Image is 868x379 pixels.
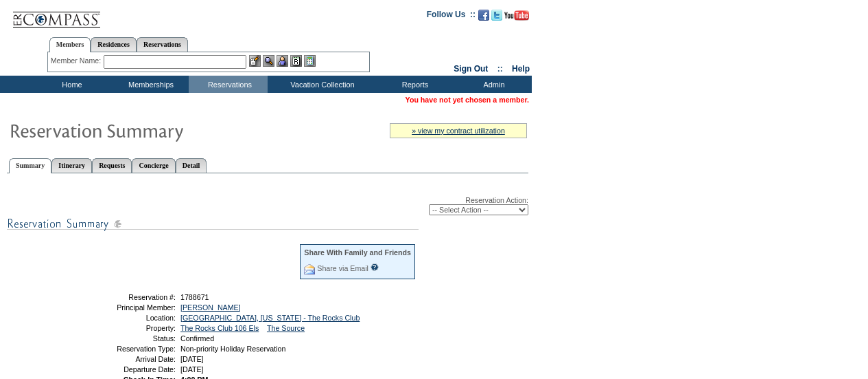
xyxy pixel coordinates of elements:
[427,8,476,25] td: Follow Us ::
[454,64,488,74] a: Sign Out
[512,64,530,74] a: Help
[267,324,305,332] a: The Source
[78,314,176,322] td: Location:
[78,365,176,373] td: Departure Date:
[412,127,505,135] a: » view my contract utilization
[78,293,176,301] td: Reservation #:
[504,10,529,21] img: Subscribe to our YouTube Channel
[374,76,453,93] td: Reports
[304,55,316,67] img: b_calculator.gif
[31,76,110,93] td: Home
[504,14,529,22] a: Subscribe to our YouTube Channel
[371,263,379,271] input: What is this?
[9,116,283,144] img: Reservaton Summary
[180,345,285,353] span: Non-priority Holiday Reservation
[78,334,176,343] td: Status:
[180,334,214,343] span: Confirmed
[268,76,374,93] td: Vacation Collection
[453,76,532,93] td: Admin
[304,248,411,257] div: Share With Family and Friends
[7,196,528,215] div: Reservation Action:
[180,303,241,312] a: [PERSON_NAME]
[406,96,529,104] span: You have not yet chosen a member.
[132,158,175,173] a: Concierge
[497,64,503,74] span: ::
[51,55,104,67] div: Member Name:
[249,55,261,67] img: b_edit.gif
[49,37,91,52] a: Members
[78,345,176,353] td: Reservation Type:
[137,37,188,52] a: Reservations
[263,55,274,67] img: View
[277,55,288,67] img: Impersonate
[92,158,132,173] a: Requests
[78,303,176,312] td: Principal Member:
[78,355,176,363] td: Arrival Date:
[7,215,419,232] img: subTtlResSummary.gif
[78,324,176,332] td: Property:
[180,355,204,363] span: [DATE]
[478,10,489,21] img: Become our fan on Facebook
[176,158,207,173] a: Detail
[189,76,268,93] td: Reservations
[478,14,489,22] a: Become our fan on Facebook
[180,365,204,373] span: [DATE]
[110,76,189,93] td: Memberships
[9,158,51,173] a: Summary
[317,264,368,272] a: Share via Email
[51,158,92,173] a: Itinerary
[91,37,137,52] a: Residences
[180,293,209,301] span: 1788671
[491,14,502,22] a: Follow us on Twitter
[290,55,302,67] img: Reservations
[180,314,360,322] a: [GEOGRAPHIC_DATA], [US_STATE] - The Rocks Club
[491,10,502,21] img: Follow us on Twitter
[180,324,259,332] a: The Rocks Club 106 Els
